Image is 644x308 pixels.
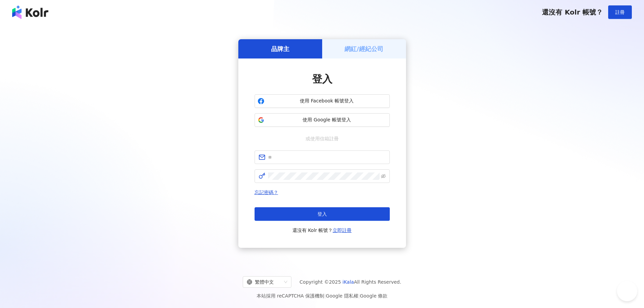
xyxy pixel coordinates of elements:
[12,5,48,19] img: logo
[381,174,386,179] span: eye-invisible
[317,211,327,217] span: 登入
[301,135,343,142] span: 或使用信箱註冊
[247,277,281,287] div: 繁體中文
[300,278,401,286] span: Copyright © 2025 All Rights Reserved.
[542,8,603,16] span: 還沒有 Kolr 帳號？
[615,9,625,15] span: 註冊
[257,292,387,300] span: 本站採用 reCAPTCHA 保護機制
[267,117,387,123] span: 使用 Google 帳號登入
[271,45,289,53] h5: 品牌主
[608,5,632,19] button: 註冊
[292,226,352,234] span: 還沒有 Kolr 帳號？
[255,113,390,127] button: 使用 Google 帳號登入
[324,293,326,299] span: |
[358,293,360,299] span: |
[342,279,354,285] a: iKala
[255,190,278,195] a: 忘記密碼？
[326,293,358,299] a: Google 隱私權
[255,94,390,108] button: 使用 Facebook 帳號登入
[344,45,383,53] h5: 網紅/經紀公司
[255,207,390,221] button: 登入
[267,98,387,104] span: 使用 Facebook 帳號登入
[333,228,352,233] a: 立即註冊
[617,281,637,301] iframe: Help Scout Beacon - Open
[312,73,332,85] span: 登入
[360,293,387,299] a: Google 條款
